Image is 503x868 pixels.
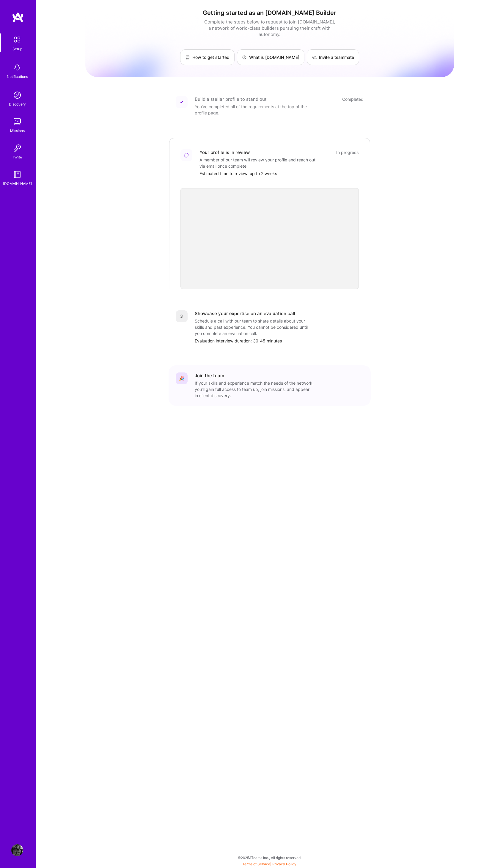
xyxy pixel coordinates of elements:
[12,46,22,52] div: Setup
[195,310,295,317] div: Showcase your expertise on an evaluation call
[195,338,364,344] div: Evaluation interview duration: 30-45 minutes
[36,850,503,865] div: © 2025 ATeams Inc., All rights reserved.
[10,844,25,856] a: User Avatar
[85,9,454,16] h1: Getting started as an [DOMAIN_NAME] Builder
[176,372,188,384] div: 🎉
[242,862,270,866] a: Terms of Service
[199,157,318,169] div: A member of our team will review your profile and reach out via email once complete.
[195,103,314,116] div: You've completed all of the requirements at the top of the profile page.
[11,62,23,73] img: bell
[195,372,224,379] div: Join the team
[242,862,296,866] span: |
[11,142,23,154] img: Invite
[185,55,190,60] img: How to get started
[180,49,235,65] a: How to get started
[180,188,359,289] iframe: video
[272,862,296,866] a: Privacy Policy
[195,96,267,102] div: Build a stellar profile to stand out
[13,154,22,160] div: Invite
[3,180,32,187] div: [DOMAIN_NAME]
[199,149,250,155] div: Your profile is in review
[237,49,304,65] a: What is [DOMAIN_NAME]
[199,170,359,177] div: Estimated time to review: up to 2 weeks
[242,55,247,60] img: What is A.Team
[180,100,183,104] img: Completed
[307,49,359,65] a: Invite a teammate
[184,153,189,158] img: Loading
[195,318,314,336] div: Schedule a call with our team to share details about your skills and past experience. You cannot ...
[7,73,28,80] div: Notifications
[11,169,23,180] img: guide book
[12,12,24,23] img: logo
[176,310,188,322] div: 3
[195,380,314,399] div: If your skills and experience match the needs of the network, you’ll gain full access to team up,...
[342,96,364,102] div: Completed
[11,116,23,128] img: teamwork
[10,128,25,134] div: Missions
[336,149,359,155] div: In progress
[9,101,26,107] div: Discovery
[11,844,23,856] img: User Avatar
[203,19,337,37] div: Complete the steps below to request to join [DOMAIN_NAME], a network of world-class builders purs...
[11,89,23,101] img: discovery
[11,33,23,46] img: setup
[312,55,317,60] img: Invite a teammate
